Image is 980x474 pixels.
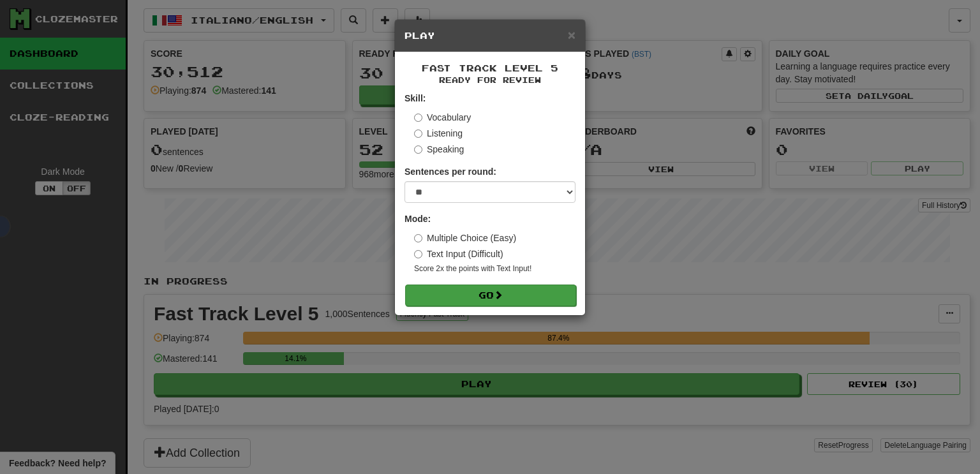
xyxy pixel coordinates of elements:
[568,28,575,41] button: Close
[405,29,575,42] h5: Play
[414,130,422,138] input: Listening
[405,75,575,85] small: Ready for Review
[414,143,464,156] label: Speaking
[422,63,558,73] span: Fast Track Level 5
[405,214,431,224] strong: Mode:
[405,93,426,103] strong: Skill:
[414,234,422,242] input: Multiple Choice (Easy)
[414,250,422,258] input: Text Input (Difficult)
[405,165,496,178] label: Sentences per round:
[414,232,516,244] label: Multiple Choice (Easy)
[414,111,471,124] label: Vocabulary
[414,114,422,122] input: Vocabulary
[568,27,575,42] span: ×
[414,248,503,260] label: Text Input (Difficult)
[414,145,422,154] input: Speaking
[414,127,463,140] label: Listening
[405,285,576,306] button: Go
[414,263,575,274] small: Score 2x the points with Text Input !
